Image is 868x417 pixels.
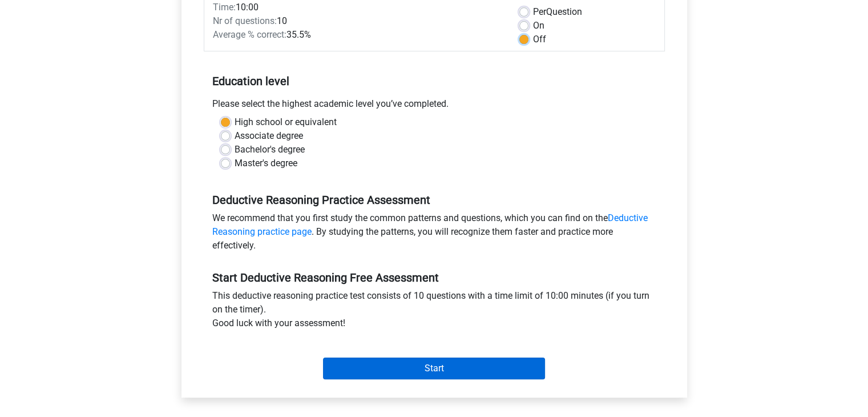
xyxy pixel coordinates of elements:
div: 10:00 [204,1,511,14]
h5: Education level [212,70,656,93]
span: Average % correct: [213,29,286,40]
label: Master's degree [235,157,297,170]
div: 35.5% [204,28,511,42]
label: Associate degree [235,129,303,143]
span: Nr of questions: [213,15,277,26]
div: 10 [204,14,511,28]
div: Please select the highest academic level you’ve completed. [204,97,665,115]
label: Off [533,33,546,46]
input: Start [323,358,545,379]
label: Question [533,5,582,19]
div: This deductive reasoning practice test consists of 10 questions with a time limit of 10:00 minute... [204,289,665,335]
label: Bachelor's degree [235,143,305,157]
span: Per [533,6,546,17]
label: On [533,19,544,33]
label: High school or equivalent [235,115,337,129]
h5: Start Deductive Reasoning Free Assessment [212,271,656,284]
h5: Deductive Reasoning Practice Assessment [212,193,656,207]
div: We recommend that you first study the common patterns and questions, which you can find on the . ... [204,211,665,257]
span: Time: [213,2,236,13]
